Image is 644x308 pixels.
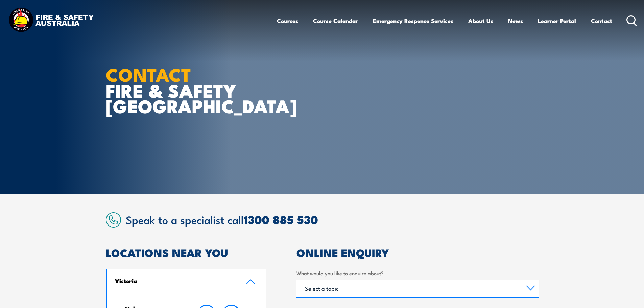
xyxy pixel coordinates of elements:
h2: Speak to a specialist call [126,213,539,226]
strong: CONTACT [106,60,191,88]
a: Victoria [107,269,266,294]
a: Courses [277,12,298,30]
a: Course Calendar [313,12,358,30]
label: What would you like to enquire about? [296,269,539,277]
a: Emergency Response Services [373,12,453,30]
h2: ONLINE ENQUIRY [296,247,539,257]
a: 1300 885 530 [244,210,318,228]
a: About Us [468,12,493,30]
h4: Victoria [115,277,236,284]
a: News [508,12,523,30]
a: Learner Portal [538,12,576,30]
h1: FIRE & SAFETY [GEOGRAPHIC_DATA] [106,66,273,114]
h2: LOCATIONS NEAR YOU [106,247,266,257]
a: Contact [591,12,612,30]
